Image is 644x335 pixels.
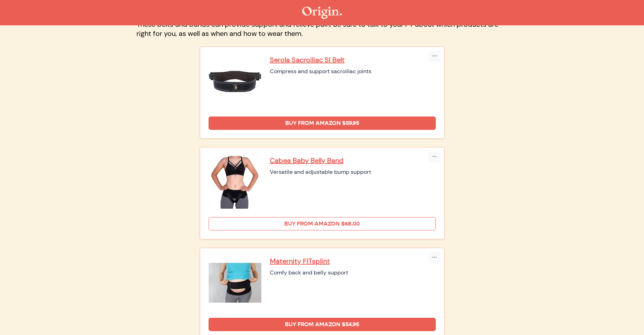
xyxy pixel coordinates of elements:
a: Buy from Amazon $59.95 [209,116,436,130]
div: Comfy back and belly support [270,268,436,277]
img: Serola Sacroiliac SI Belt [209,55,261,108]
div: Versatile and adjustable bump support [270,168,436,176]
img: The Origin Shop [302,7,342,19]
div: Compress and support sacroiliac joints [270,67,436,76]
a: Serola Sacroiliac SI Belt [270,55,436,64]
a: Buy from Amazon $68.00 [209,217,436,230]
a: Buy from Amazon $54.95 [209,318,436,331]
img: Cabea Baby Belly Band [209,156,261,209]
p: These belts and bands can provide support and relieve pain. Be sure to talk to your PT about whic... [136,20,508,38]
img: Maternity FITsplint [209,257,261,309]
a: Maternity FITsplint [270,257,436,266]
a: Cabea Baby Belly Band [270,156,436,165]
